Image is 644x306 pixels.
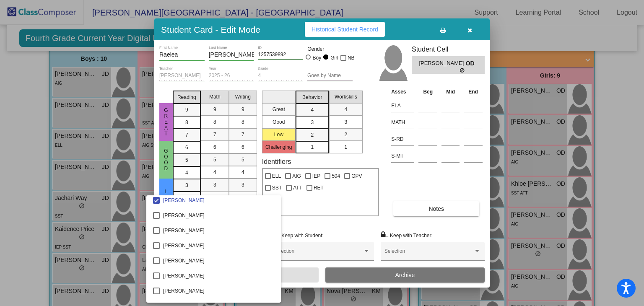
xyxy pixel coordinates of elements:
[163,238,274,253] span: [PERSON_NAME]
[163,208,274,223] span: [PERSON_NAME]
[163,223,274,238] span: [PERSON_NAME]
[163,193,274,208] span: [PERSON_NAME]
[163,283,274,298] span: [PERSON_NAME]
[163,253,274,268] span: [PERSON_NAME]
[163,268,274,283] span: [PERSON_NAME]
